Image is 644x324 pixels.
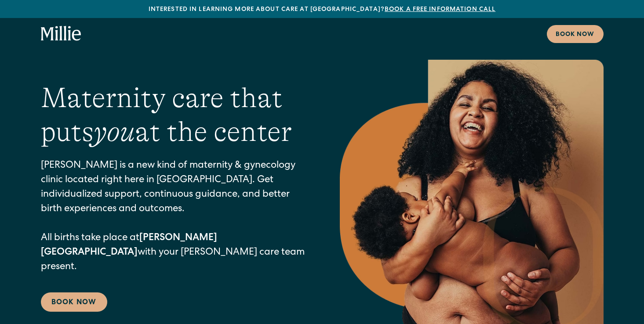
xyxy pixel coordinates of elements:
[41,292,107,312] a: Book Now
[41,159,305,275] p: [PERSON_NAME] is a new kind of maternity & gynecology clinic located right here in [GEOGRAPHIC_DA...
[41,81,305,149] h1: Maternity care that puts at the center
[556,30,595,40] div: Book now
[94,116,135,148] em: you
[547,25,604,43] a: Book now
[385,7,495,13] a: Book a free information call
[41,26,81,42] a: home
